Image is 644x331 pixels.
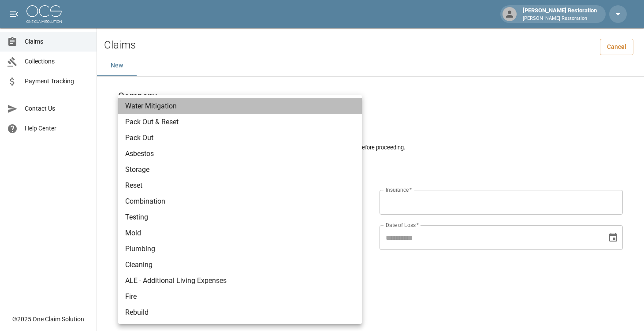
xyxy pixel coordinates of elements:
li: Cleaning [118,257,362,273]
li: Pack Out & Reset [118,114,362,130]
li: Rebuild [118,305,362,320]
li: Reset [118,178,362,193]
li: Pack Out [118,130,362,146]
li: Fire [118,289,362,305]
li: Testing [118,209,362,225]
li: ALE - Additional Living Expenses [118,273,362,289]
li: Plumbing [118,241,362,257]
li: Mold [118,225,362,241]
li: Combination [118,193,362,209]
li: Asbestos [118,146,362,162]
li: Storage [118,162,362,178]
li: Water Mitigation [118,98,362,114]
